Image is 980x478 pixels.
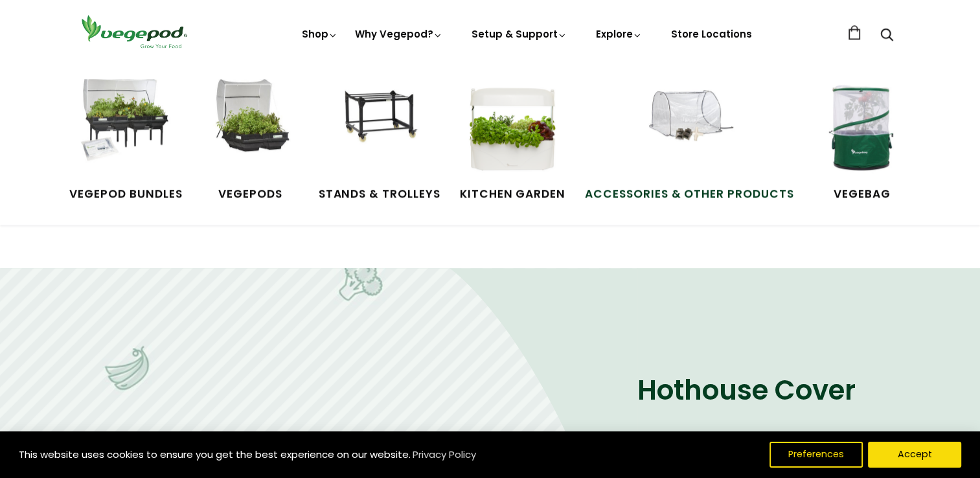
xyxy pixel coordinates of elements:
img: Stands & Trolleys [331,79,428,176]
button: Preferences [769,442,863,468]
img: Vegepod Bundles [77,79,174,176]
img: VegeBag [814,79,911,176]
a: VegeBag [814,79,911,202]
span: Stands & Trolleys [319,186,440,203]
h2: Hothouse Cover [637,372,904,409]
span: Vegepods [202,186,299,203]
a: Privacy Policy (opens in a new tab) [411,443,478,466]
a: Vegepod Bundles [69,79,182,202]
img: Vegepod [76,13,192,50]
a: Stands & Trolleys [319,79,440,202]
img: Accessories & Other Products [641,79,738,176]
button: Accept [868,442,961,468]
a: Kitchen Garden [460,79,565,202]
span: This website uses cookies to ensure you get the best experience on our website. [19,448,411,461]
a: Search [880,29,893,43]
a: Accessories & Other Products [585,79,794,202]
a: Explore [596,27,643,41]
a: Shop [302,27,338,77]
img: Kitchen Garden [464,79,561,176]
span: VegeBag [814,186,911,203]
img: Raised Garden Kits [202,79,299,176]
a: Vegepods [202,79,299,202]
a: Why Vegepod? [355,27,443,41]
a: Store Locations [671,27,752,41]
a: Setup & Support [472,27,567,41]
span: Kitchen Garden [460,186,565,203]
span: Vegepod Bundles [69,186,182,203]
span: Accessories & Other Products [585,186,794,203]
